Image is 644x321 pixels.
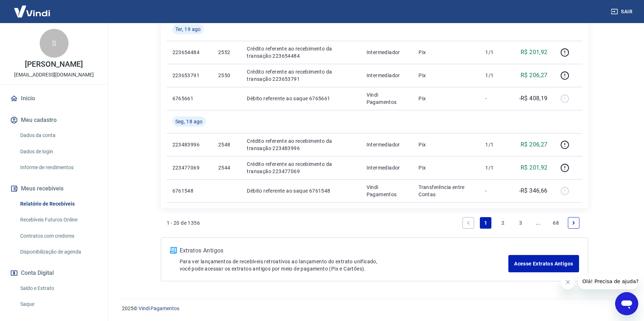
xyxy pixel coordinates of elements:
[480,217,491,229] a: Page 1 is your current page
[568,217,579,229] a: Next page
[367,164,407,171] p: Intermediador
[172,164,207,171] p: 223477069
[172,141,207,148] p: 223483996
[172,95,207,102] p: 6765661
[17,297,99,312] a: Saque
[218,164,235,171] p: 2544
[17,281,99,296] a: Saldo e Extrato
[172,72,207,79] p: 223653791
[460,214,582,232] ul: Pagination
[172,49,207,56] p: 223654484
[498,217,509,229] a: Page 2
[419,49,474,56] p: Pix
[17,229,99,243] a: Contratos com credores
[180,246,509,255] p: Extratos Antigos
[578,273,638,289] iframe: Mensagem da empresa
[9,181,99,197] button: Meus recebíveis
[485,164,507,171] p: 1/1
[17,160,99,175] a: Informe de rendimentos
[9,0,56,22] img: Vindi
[175,118,203,125] span: Seg, 18 ago
[170,247,177,254] img: ícone
[247,68,355,83] p: Crédito referente ao recebimento da transação 223653791
[419,141,474,148] p: Pix
[485,95,507,102] p: -
[172,187,207,194] p: 6761548
[419,184,474,198] p: Transferência entre Contas
[218,49,235,56] p: 2552
[521,163,548,172] p: R$ 201,92
[367,91,407,106] p: Vindi Pagamentos
[9,112,99,128] button: Meu cadastro
[367,141,407,148] p: Intermediador
[122,305,627,312] p: 2025 ©
[367,49,407,56] p: Intermediador
[521,71,548,80] p: R$ 206,27
[521,48,548,57] p: R$ 201,92
[218,141,235,148] p: 2548
[247,137,355,152] p: Crédito referente ao recebimento da transação 223483996
[485,49,507,56] p: 1/1
[175,26,201,33] span: Ter, 19 ago
[17,197,99,211] a: Relatório de Recebíveis
[9,91,99,106] a: Início
[561,275,575,289] iframe: Fechar mensagem
[4,5,61,11] span: Olá! Precisa de ajuda?
[180,258,509,272] p: Para ver lançamentos de recebíveis retroativos ao lançamento do extrato unificado, você pode aces...
[40,29,69,58] div: S
[17,212,99,227] a: Recebíveis Futuros Online
[419,164,474,171] p: Pix
[17,128,99,143] a: Dados da conta
[247,187,355,194] p: Débito referente ao saque 6761548
[485,187,507,194] p: -
[485,72,507,79] p: 1/1
[14,71,94,79] p: [EMAIL_ADDRESS][DOMAIN_NAME]
[247,160,355,175] p: Crédito referente ao recebimento da transação 223477069
[550,217,562,229] a: Page 68
[247,45,355,60] p: Crédito referente ao recebimento da transação 223654484
[533,217,544,229] a: Jump forward
[218,72,235,79] p: 2550
[167,219,200,227] p: 1 - 20 de 1356
[519,94,548,103] p: -R$ 408,19
[515,217,526,229] a: Page 3
[25,61,83,68] p: [PERSON_NAME]
[419,95,474,102] p: Pix
[17,144,99,159] a: Dados de login
[247,95,355,102] p: Débito referente ao saque 6765661
[609,5,635,18] button: Sair
[508,255,579,272] a: Acesse Extratos Antigos
[139,305,179,311] a: Vindi Pagamentos
[521,140,548,149] p: R$ 206,27
[17,245,99,259] a: Disponibilização de agenda
[615,292,638,315] iframe: Botão para abrir a janela de mensagens
[463,217,474,229] a: Previous page
[485,141,507,148] p: 1/1
[419,72,474,79] p: Pix
[367,184,407,198] p: Vindi Pagamentos
[367,72,407,79] p: Intermediador
[519,186,548,195] p: -R$ 346,66
[9,265,99,281] button: Conta Digital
